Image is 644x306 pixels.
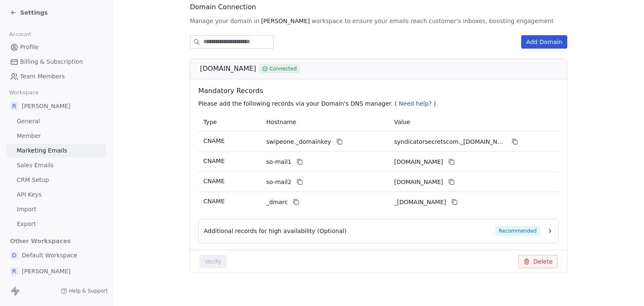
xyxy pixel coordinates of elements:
span: Recommended [496,226,540,236]
span: Marketing Emails [17,146,67,155]
a: CRM Setup [7,173,106,187]
span: API Keys [17,190,42,199]
a: Marketing Emails [7,144,106,158]
span: _dmarc.swipeone.email [394,198,446,207]
a: Help & Support [61,288,108,294]
span: syndicatorsecretscom2.swipeone.email [394,178,443,187]
a: Export [7,217,106,231]
span: Hostname [266,119,296,125]
a: API Keys [7,188,106,202]
a: Team Members [7,70,106,83]
a: Billing & Subscription [7,55,106,69]
span: Export [17,220,36,228]
span: D [10,251,18,259]
span: Sales Emails [17,161,54,170]
span: General [17,117,40,126]
button: Additional records for high availability (Optional)Recommended [204,226,553,236]
span: Default Workspace [22,251,77,259]
span: Connected [270,65,297,73]
span: Help & Support [69,288,108,294]
span: Need help? [399,100,432,107]
span: Additional records for high availability (Optional) [204,227,347,235]
span: [PERSON_NAME] [261,17,310,25]
a: General [7,114,106,128]
span: syndicatorsecretscom._domainkey.swipeone.email [394,137,506,146]
span: CNAME [203,158,225,164]
p: Please add the following records via your Domain's DNS manager. ( ) [198,99,562,108]
span: syndicatorsecretscom1.swipeone.email [394,158,443,166]
span: Manage your domain in [190,17,260,25]
span: R [10,102,18,110]
span: Team Members [20,72,65,81]
span: Member [17,132,41,140]
span: Settings [20,8,48,17]
span: Import [17,205,36,214]
button: Add Domain [521,35,567,49]
span: CNAME [203,137,225,144]
a: Settings [10,8,48,17]
span: [DOMAIN_NAME] [200,64,256,74]
button: Verify [200,255,226,268]
span: [PERSON_NAME] [22,102,70,110]
p: Type [203,118,256,127]
span: [PERSON_NAME] [22,267,70,275]
span: Profile [20,43,39,52]
span: Mandatory Records [198,86,562,96]
span: Domain Connection [190,2,256,12]
span: Account [5,28,35,41]
a: Sales Emails [7,158,106,172]
a: Import [7,202,106,216]
span: Value [394,119,410,125]
a: Member [7,129,106,143]
span: workspace to ensure your emails reach [312,17,427,25]
span: _dmarc [266,198,288,207]
span: swipeone._domainkey [266,137,331,146]
span: Billing & Subscription [20,57,83,66]
span: so-mail1 [266,158,291,166]
span: R [10,267,18,275]
span: CNAME [203,198,225,205]
span: Workspace [5,86,42,99]
span: Other Workspaces [7,234,74,248]
a: Profile [7,40,106,54]
span: CNAME [203,178,225,184]
span: so-mail2 [266,178,291,187]
span: CRM Setup [17,176,49,184]
span: customer's inboxes, boosting engagement [429,17,554,25]
button: Delete [518,255,558,268]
